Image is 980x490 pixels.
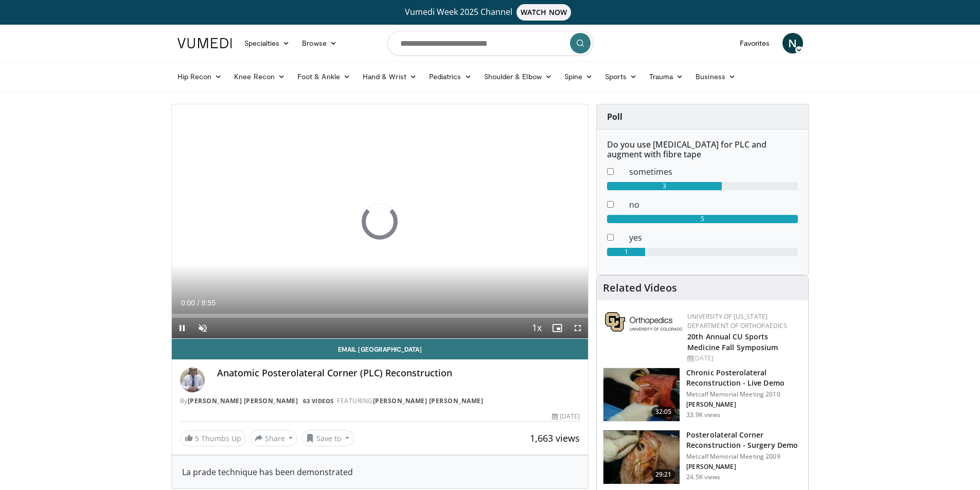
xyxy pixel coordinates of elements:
[603,368,680,422] img: lap_3.png.150x105_q85_crop-smart_upscale.jpg
[171,66,228,87] a: Hip Recon
[180,396,580,406] div: By FEATURING
[172,339,589,359] a: Email [GEOGRAPHIC_DATA]
[603,368,802,422] a: 32:05 Chronic Posterolateral Reconstruction - Live Demo Metcalf Memorial Meeting 2010 [PERSON_NAM...
[228,66,291,87] a: Knee Recon
[202,299,216,307] span: 8:55
[686,390,802,398] p: Metcalf Memorial Meeting 2010
[423,66,478,87] a: Pediatrics
[686,473,720,481] p: 24.5K views
[192,318,213,338] button: Unmute
[195,433,199,443] span: 5
[651,407,676,417] span: 32:05
[301,430,354,446] button: Save to
[478,66,558,87] a: Shoulder & Elbow
[686,463,802,471] p: [PERSON_NAME]
[526,318,547,338] button: Playback Rate
[607,215,798,223] div: 5
[603,430,680,484] img: 672741_3.png.150x105_q85_crop-smart_upscale.jpg
[387,31,593,56] input: Search topics, interventions
[621,198,806,211] dd: no
[180,430,246,446] a: 5 Thumbs Up
[373,396,484,405] a: [PERSON_NAME] [PERSON_NAME]
[687,312,787,330] a: University of [US_STATE] Department of Orthopaedics
[689,66,742,87] a: Business
[357,66,423,87] a: Hand & Wrist
[686,430,802,450] h3: Posterolateral Corner Reconstruction - Surgery Demo
[558,66,599,87] a: Spine
[516,4,571,21] span: WATCH NOW
[607,111,622,122] strong: Poll
[181,299,195,307] span: 0:00
[687,354,800,363] div: [DATE]
[250,430,298,446] button: Share
[605,312,682,332] img: 355603a8-37da-49b6-856f-e00d7e9307d3.png.150x105_q85_autocrop_double_scale_upscale_version-0.2.png
[567,318,588,338] button: Fullscreen
[182,466,578,478] div: La prade technique has been demonstrated
[621,231,806,244] dd: yes
[179,4,801,21] a: Vumedi Week 2025 ChannelWATCH NOW
[172,104,589,339] video-js: Video Player
[552,412,580,421] div: [DATE]
[530,432,580,444] span: 1,663 views
[651,469,676,480] span: 29:21
[238,33,296,53] a: Specialties
[172,314,589,318] div: Progress Bar
[621,166,806,178] dd: sometimes
[198,299,200,307] span: /
[607,140,798,159] h6: Do you use [MEDICAL_DATA] for PLC and augment with fibre tape
[188,396,298,405] a: [PERSON_NAME] [PERSON_NAME]
[603,430,802,484] a: 29:21 Posterolateral Corner Reconstruction - Surgery Demo Metcalf Memorial Meeting 2009 [PERSON_N...
[607,182,722,190] div: 3
[296,33,343,53] a: Browse
[643,66,690,87] a: Trauma
[217,368,580,379] h4: Anatomic Posterolateral Corner (PLC) Reconstruction
[180,368,205,392] img: Avatar
[782,33,803,53] a: N
[547,318,567,338] button: Enable picture-in-picture mode
[686,368,802,388] h3: Chronic Posterolateral Reconstruction - Live Demo
[599,66,643,87] a: Sports
[686,452,802,461] p: Metcalf Memorial Meeting 2009
[172,318,192,338] button: Pause
[686,401,802,409] p: [PERSON_NAME]
[734,33,776,53] a: Favorites
[291,66,357,87] a: Foot & Ankle
[607,248,645,256] div: 1
[300,397,337,406] a: 63 Videos
[603,282,677,294] h4: Related Videos
[177,38,232,48] img: VuMedi Logo
[687,332,778,352] a: 20th Annual CU Sports Medicine Fall Symposium
[686,411,720,419] p: 33.9K views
